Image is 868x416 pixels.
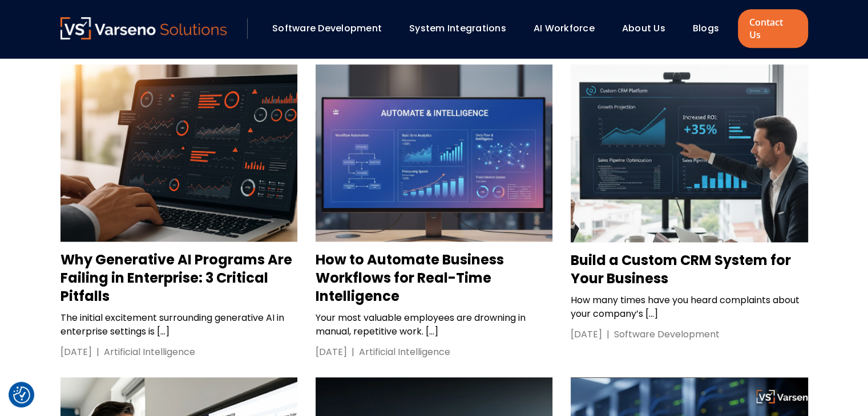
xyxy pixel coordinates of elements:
img: Revisit consent button [13,386,30,403]
h3: How to Automate Business Workflows for Real-Time Intelligence [316,251,552,305]
p: How many times have you heard complaints about your company’s […] [571,293,808,321]
div: System Integrations [403,19,522,38]
img: How to Automate Business Workflows for Real-Time Intelligence [316,64,552,242]
div: AI Workforce [528,19,611,38]
a: Software Development [272,22,382,35]
div: | [602,328,614,341]
a: Why Generative AI Programs Are Failing in Enterprise: 3 Critical Pitfalls Why Generative AI Progr... [60,64,297,359]
img: Why Generative AI Programs Are Failing in Enterprise: 3 Critical Pitfalls [60,64,297,242]
p: The initial excitement surrounding generative AI in enterprise settings is […] [60,311,297,338]
h3: Why Generative AI Programs Are Failing in Enterprise: 3 Critical Pitfalls [60,251,297,305]
img: Build a Custom CRM System for Your Business [571,64,808,242]
div: | [347,345,359,359]
button: Cookie Settings [13,386,30,403]
div: Blogs [687,19,735,38]
a: AI Workforce [534,22,595,35]
div: [DATE] [316,345,347,359]
div: Software Development [614,328,720,341]
a: Blogs [693,22,719,35]
div: [DATE] [571,328,602,341]
div: | [92,345,104,359]
a: System Integrations [409,22,506,35]
p: Your most valuable employees are drowning in manual, repetitive work. […] [316,311,552,338]
div: Artificial Intelligence [104,345,195,359]
a: Contact Us [738,9,808,48]
div: About Us [616,19,681,38]
div: Artificial Intelligence [359,345,450,359]
div: [DATE] [60,345,92,359]
a: About Us [622,22,665,35]
h3: Build a Custom CRM System for Your Business [571,251,808,288]
img: Varseno Solutions – Product Engineering & IT Services [60,17,227,39]
div: Software Development [267,19,398,38]
a: How to Automate Business Workflows for Real-Time Intelligence How to Automate Business Workflows ... [316,64,552,359]
a: Build a Custom CRM System for Your Business Build a Custom CRM System for Your Business How many ... [571,64,808,341]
